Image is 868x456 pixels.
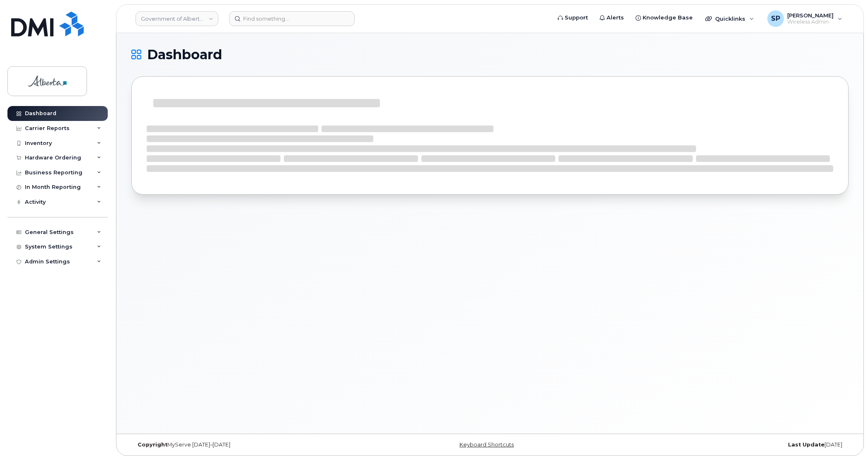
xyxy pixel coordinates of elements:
[138,442,167,448] strong: Copyright
[147,48,222,61] span: Dashboard
[788,442,824,448] strong: Last Update
[609,442,849,448] div: [DATE]
[131,442,370,448] div: MyServe [DATE]–[DATE]
[459,442,514,448] a: Keyboard Shortcuts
